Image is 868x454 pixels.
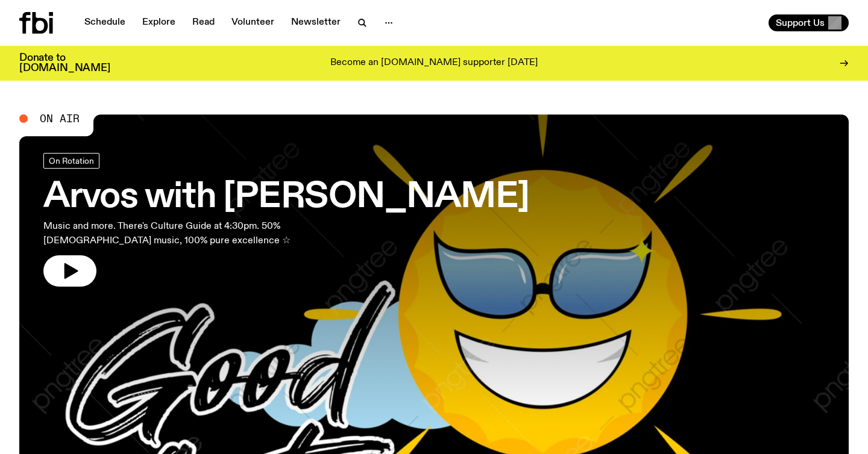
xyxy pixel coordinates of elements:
span: On Rotation [49,156,94,165]
span: On Air [40,113,80,124]
a: Arvos with [PERSON_NAME]Music and more. There's Culture Guide at 4:30pm. 50% [DEMOGRAPHIC_DATA] m... [43,153,529,287]
a: Explore [135,14,183,31]
p: Music and more. There's Culture Guide at 4:30pm. 50% [DEMOGRAPHIC_DATA] music, 100% pure excellen... [43,219,352,248]
span: Support Us [776,17,825,28]
a: Schedule [77,14,133,31]
a: Read [185,14,222,31]
h3: Donate to [DOMAIN_NAME] [19,53,110,73]
a: Newsletter [284,14,348,31]
h3: Arvos with [PERSON_NAME] [43,181,529,214]
button: Support Us [769,14,849,31]
a: On Rotation [43,153,99,169]
p: Become an [DOMAIN_NAME] supporter [DATE] [330,58,538,69]
a: Volunteer [224,14,281,31]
